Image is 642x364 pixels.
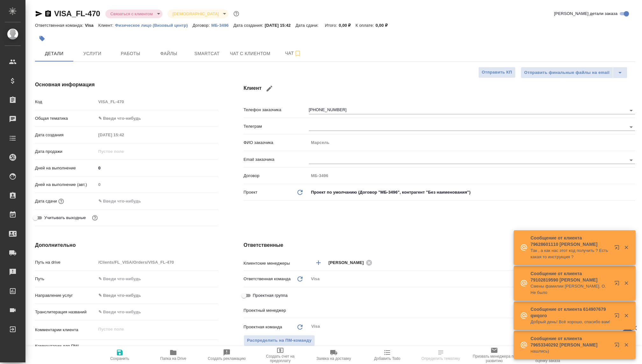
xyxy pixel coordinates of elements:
[610,277,626,292] button: Открыть в новой вкладке
[211,22,233,28] a: МБ-3496
[524,69,610,76] span: Отправить финальные файлы на email
[356,23,376,28] p: К оплате:
[244,189,258,196] p: Проект
[620,313,633,318] button: Закрыть
[531,235,610,247] p: Сообщение от клиента 79628601110 [PERSON_NAME]
[531,335,610,348] p: Сообщение от клиента 79653340292 [PERSON_NAME]
[414,346,467,364] button: Определить тематику
[265,23,296,28] p: [DATE] 15:42
[309,138,635,147] input: Пустое поле
[309,171,635,180] input: Пустое поле
[35,99,96,105] p: Код
[35,198,57,204] p: Дата сдачи
[85,23,98,28] p: Visa
[627,123,636,132] button: Open
[244,107,309,113] p: Телефон заказчика
[193,23,211,28] p: Договор:
[211,23,233,28] p: МБ-3496
[627,106,636,115] button: Open
[115,22,193,28] a: Физическое лицо (Визовый центр)
[531,319,610,325] p: Добрый день! Всё хорошо, спасибо вам!
[115,50,146,58] span: Работы
[96,196,152,206] input: ✎ Введи что-нибудь
[253,292,288,299] span: Проектная группа
[244,276,291,282] p: Ответственная команда
[244,139,309,146] p: ФИО заказчика
[317,356,351,361] span: Заявка на доставку
[44,215,86,221] span: Учитывать выходные
[153,50,184,58] span: Файлы
[467,346,521,364] button: Призвать менеджера по развитию
[375,23,392,28] p: 0,00 ₽
[96,163,218,173] input: ✎ Введи что-нибудь
[531,270,610,283] p: Сообщение от клиента 79102819590 [PERSON_NAME]
[296,23,320,28] p: Дата сдачи:
[39,50,69,58] span: Детали
[610,241,626,256] button: Открыть в новой вкладке
[35,165,96,171] p: Дней на выполнение
[471,354,517,363] span: Призвать менеджера по развитию
[192,50,222,58] span: Smartcat
[96,307,218,317] input: ✎ Введи что-нибудь
[54,9,100,18] a: VISA_FL-470
[278,49,309,57] span: Чат
[96,290,218,301] div: ✎ Введи что-нибудь
[35,241,218,249] h4: Дополнительно
[35,10,43,18] button: Скопировать ссылку для ЯМессенджера
[35,309,96,315] p: Транслитерация названий
[208,356,246,361] span: Создать рекламацию
[531,247,610,260] p: Так , а как нас этот код получить ? Есть какая то инструкция ?
[253,346,307,364] button: Создать счет на предоплату
[620,245,633,250] button: Закрыть
[35,23,85,28] p: Ответственная команда:
[44,10,52,18] button: Скопировать ссылку
[35,259,96,266] p: Путь на drive
[96,97,218,106] input: Пустое поле
[232,10,240,18] button: Доп статусы указывают на важность/срочность заказа
[610,309,626,325] button: Открыть в новой вкладке
[309,187,635,198] div: Проект по умолчанию (Договор "МБ-3496", контрагент "Без наименования")
[98,23,115,28] p: Клиент:
[244,260,309,267] p: Клиентские менеджеры
[360,346,414,364] button: Добавить Todo
[77,50,108,58] span: Услуги
[257,354,303,363] span: Создать счет на предоплату
[329,260,368,266] span: [PERSON_NAME]
[531,283,610,296] p: Смены фамилии [PERSON_NAME]. О. Не было
[35,148,96,155] p: Дата продажи
[96,274,218,283] input: ✎ Введи что-нибудь
[554,11,617,17] span: [PERSON_NAME] детали заказа
[627,156,636,165] button: Open
[230,50,270,58] span: Чат с клиентом
[93,346,146,364] button: Сохранить
[421,356,460,361] span: Определить тематику
[35,182,96,188] p: Дней на выполнение (авт.)
[96,258,218,267] input: Пустое поле
[96,180,218,189] input: Пустое поле
[482,69,512,76] span: Отправить КП
[35,132,96,138] p: Дата создания
[244,335,315,346] button: Распределить на ПМ-команду
[168,10,228,18] div: Связаться с клиентом
[91,214,99,222] button: Выбери, если сб и вс нужно считать рабочими днями для выполнения заказа.
[35,276,96,282] p: Путь
[531,306,610,319] p: Сообщение от клиента 614907679 qwqoro
[620,342,633,348] button: Закрыть
[294,50,302,57] svg: Подписаться
[307,346,360,364] button: Заявка на доставку
[35,81,218,89] h4: Основная информация
[521,67,613,78] button: Отправить финальные файлы на email
[478,67,516,78] button: Отправить КП
[35,32,49,46] button: Добавить тэг
[57,197,65,205] button: Если добавить услуги и заполнить их объемом, то дата рассчитается автоматически
[374,356,400,361] span: Добавить Todo
[35,292,96,299] p: Направление услуг
[115,23,193,28] p: Физическое лицо (Визовый центр)
[244,335,315,346] span: В заказе уже есть ответственный ПМ или ПМ группа
[98,115,210,122] div: ✎ Введи что-нибудь
[233,23,265,28] p: Дата создания:
[98,292,210,299] div: ✎ Введи что-нибудь
[244,307,309,314] p: Проектный менеджер
[244,173,309,179] p: Договор
[35,343,96,356] p: Комментарии для ПМ/исполнителей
